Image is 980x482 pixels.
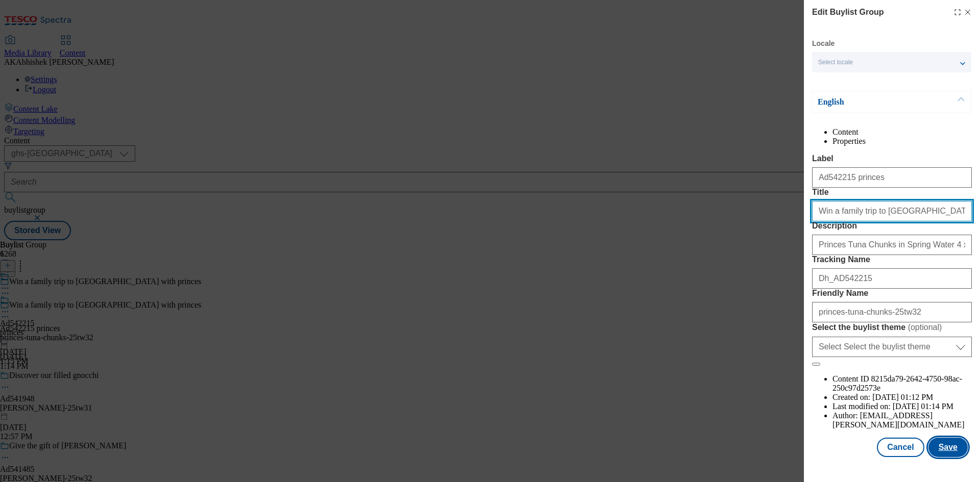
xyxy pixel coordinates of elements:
[832,374,962,392] span: 8215da79-2642-4750-98ac-250c97d2573e
[812,235,972,255] input: Enter Description
[818,97,925,107] p: English
[812,268,972,289] input: Enter Tracking Name
[812,255,972,264] label: Tracking Name
[812,167,972,188] input: Enter Label
[832,393,972,402] li: Created on:
[812,188,972,197] label: Title
[812,154,972,163] label: Label
[832,137,972,146] li: Properties
[893,402,953,411] span: [DATE] 01:14 PM
[812,221,972,231] label: Description
[812,201,972,221] input: Enter Title
[832,411,972,429] li: Author:
[877,438,924,457] button: Cancel
[908,323,942,332] span: ( optional )
[832,374,972,393] li: Content ID
[812,289,972,298] label: Friendly Name
[818,59,853,66] span: Select locale
[812,302,972,322] input: Enter Friendly Name
[812,6,884,18] h4: Edit Buylist Group
[812,322,972,333] label: Select the buylist theme
[812,52,971,72] button: Select locale
[832,411,965,429] span: [EMAIL_ADDRESS][PERSON_NAME][DOMAIN_NAME]
[832,402,972,411] li: Last modified on:
[872,393,933,401] span: [DATE] 01:12 PM
[832,128,972,137] li: Content
[812,41,835,46] label: Locale
[928,438,968,457] button: Save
